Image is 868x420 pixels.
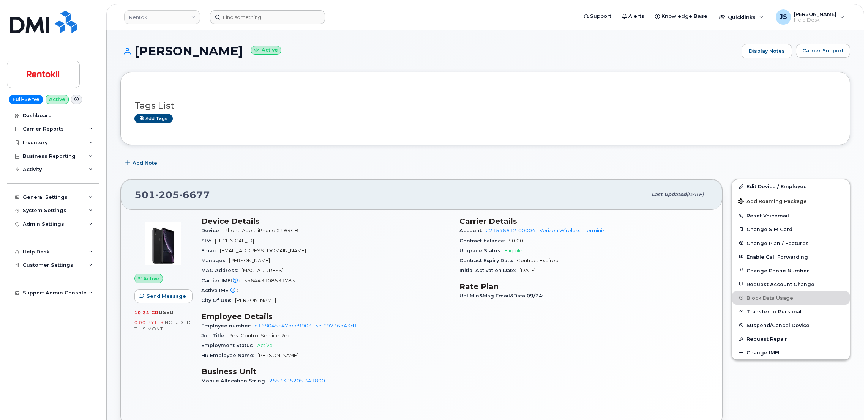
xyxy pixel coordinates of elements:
button: Request Repair [732,332,850,346]
span: 356443108531783 [244,278,295,283]
span: Mobile Allocation String [201,378,269,384]
span: SIM [201,238,215,244]
a: Edit Device / Employee [732,179,850,193]
span: Job Title [201,333,229,338]
button: Change Plan / Features [732,236,850,250]
span: 10.34 GB [134,310,159,315]
a: 221546612-00004 - Verizon Wireless - Terminix [486,228,605,233]
span: Enable Call Forwarding [746,254,808,260]
span: Suspend/Cancel Device [746,322,810,328]
span: Employee number [201,323,254,329]
span: Carrier Support [802,47,844,54]
h3: Business Unit [201,367,450,376]
span: used [159,310,174,315]
span: Carrier IMEI [201,278,244,283]
span: Active IMEI [201,288,241,293]
span: iPhone Apple iPhone XR 64GB [223,228,298,233]
h3: Carrier Details [459,217,709,226]
span: [PERSON_NAME] [257,352,298,358]
small: Active [251,46,281,55]
button: Send Message [134,289,193,303]
h3: Rate Plan [459,282,709,291]
span: — [241,288,246,293]
button: Block Data Usage [732,291,850,305]
button: Add Note [120,156,164,170]
button: Carrier Support [796,44,850,58]
span: Contract Expired [517,258,559,263]
span: Contract balance [459,238,508,244]
h3: Device Details [201,217,450,226]
span: Employment Status [201,343,257,348]
span: Send Message [147,293,186,300]
span: 501 [135,189,210,200]
span: 205 [155,189,179,200]
button: Transfer to Personal [732,305,850,318]
span: Active [257,343,273,348]
span: [DATE] [687,192,704,197]
span: Manager [201,258,229,263]
span: Email [201,248,220,253]
span: Add Note [133,159,157,167]
span: [TECHNICAL_ID] [215,238,254,244]
a: Display Notes [742,44,792,58]
span: Contract Expiry Date [459,258,517,263]
iframe: Messenger Launcher [835,387,862,414]
a: Add tags [134,114,173,123]
button: Suspend/Cancel Device [732,318,850,332]
button: Change SIM Card [732,222,850,236]
span: Device [201,228,223,233]
h3: Tags List [134,101,836,110]
button: Change Phone Number [732,264,850,277]
span: MAC Address [201,267,241,273]
span: Change Plan / Features [746,240,809,246]
span: 0.00 Bytes [134,320,163,325]
span: Pest Control Service Rep [229,333,291,338]
button: Reset Voicemail [732,209,850,222]
span: Initial Activation Date [459,267,519,273]
a: b168045c47bce9903ff3ef69736d43d1 [254,323,357,329]
a: 2553395205.341800 [269,378,325,384]
span: [MAC_ADDRESS] [241,267,284,273]
button: Enable Call Forwarding [732,250,850,264]
span: Account [459,228,486,233]
h1: [PERSON_NAME] [120,44,738,58]
span: 6677 [179,189,210,200]
span: [PERSON_NAME] [229,258,270,263]
span: Active [143,275,159,282]
button: Request Account Change [732,277,850,291]
span: HR Employee Name [201,352,257,358]
span: $0.00 [508,238,523,244]
span: [DATE] [519,267,536,273]
span: Add Roaming Package [738,198,807,206]
span: Eligible [505,248,522,253]
h3: Employee Details [201,312,450,321]
span: Unl Min&Msg Email&Data 09/24 [459,293,546,299]
span: Last updated [652,192,687,197]
span: City Of Use [201,297,235,303]
img: image20231002-3703462-1qb80zy.jpeg [140,220,186,266]
span: Upgrade Status [459,248,505,253]
button: Change IMEI [732,346,850,359]
span: [EMAIL_ADDRESS][DOMAIN_NAME] [220,248,306,253]
button: Add Roaming Package [732,193,850,209]
span: [PERSON_NAME] [235,297,276,303]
